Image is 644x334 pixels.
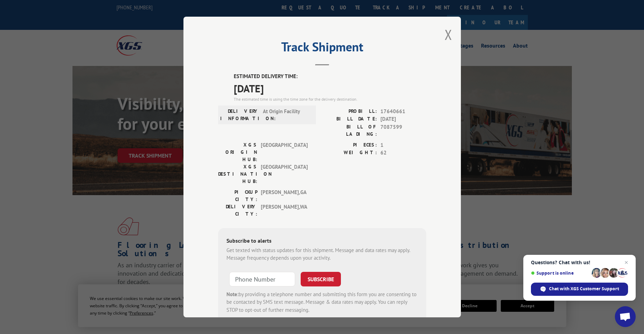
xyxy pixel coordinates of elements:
[261,141,308,163] span: [GEOGRAPHIC_DATA]
[322,123,377,138] label: BILL OF LADING:
[380,115,426,123] span: [DATE]
[226,247,418,262] div: Get texted with status updates for this shipment. Message and data rates may apply. Message frequ...
[218,163,257,185] label: XGS DESTINATION HUB:
[263,108,310,122] span: At Origin Facility
[218,42,426,55] h2: Track Shipment
[261,163,308,185] span: [GEOGRAPHIC_DATA]
[234,73,426,81] label: ESTIMATED DELIVERY TIME:
[549,286,619,292] span: Chat with XGS Customer Support
[261,189,308,203] span: [PERSON_NAME] , GA
[261,203,308,218] span: [PERSON_NAME] , WA
[229,272,295,286] input: Phone Number
[226,236,418,247] div: Subscribe to alerts
[380,108,426,116] span: 17640661
[531,270,589,276] span: Support is online
[220,108,259,122] label: DELIVERY INFORMATION:
[218,189,257,203] label: PICKUP CITY:
[380,123,426,138] span: 7087599
[218,141,257,163] label: XGS ORIGIN HUB:
[301,272,341,286] button: SUBSCRIBE
[531,260,628,265] span: Questions? Chat with us!
[234,81,426,96] span: [DATE]
[322,108,377,116] label: PROBILL:
[226,291,418,314] div: by providing a telephone number and submitting this form you are consenting to be contacted by SM...
[218,203,257,218] label: DELIVERY CITY:
[226,291,239,298] strong: Note:
[322,149,377,157] label: WEIGHT:
[380,141,426,149] span: 1
[531,283,628,296] div: Chat with XGS Customer Support
[380,149,426,157] span: 62
[622,258,630,267] span: Close chat
[445,25,452,44] button: Close modal
[322,141,377,149] label: PIECES:
[234,96,426,102] div: The estimated time is using the time zone for the delivery destination.
[322,115,377,123] label: BILL DATE:
[615,306,636,327] div: Open chat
